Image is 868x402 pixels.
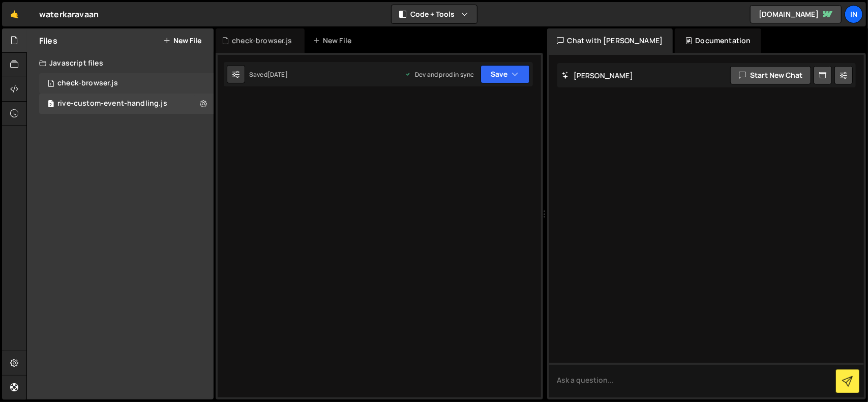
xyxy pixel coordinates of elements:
[27,53,214,73] div: Javascript files
[481,65,530,83] button: Save
[249,70,288,79] div: Saved
[562,71,633,80] h2: [PERSON_NAME]
[267,70,288,79] div: [DATE]
[48,80,54,88] span: 1
[2,2,27,26] a: 🤙
[57,99,167,108] div: rive-custom-event-handling.js
[232,36,292,46] div: check-browser.js
[313,36,355,46] div: New File
[547,28,673,53] div: Chat with [PERSON_NAME]
[57,79,118,88] div: check-browser.js
[39,94,214,114] div: 13948/35491.js
[730,66,811,84] button: Start new chat
[163,37,201,45] button: New File
[392,5,477,23] button: Code + Tools
[845,5,863,23] a: In
[675,28,761,53] div: Documentation
[39,73,214,94] div: 13948/47340.js
[405,70,474,79] div: Dev and prod in sync
[39,8,99,20] div: waterkaravaan
[750,5,842,23] a: [DOMAIN_NAME]
[48,101,54,109] span: 2
[39,35,57,46] h2: Files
